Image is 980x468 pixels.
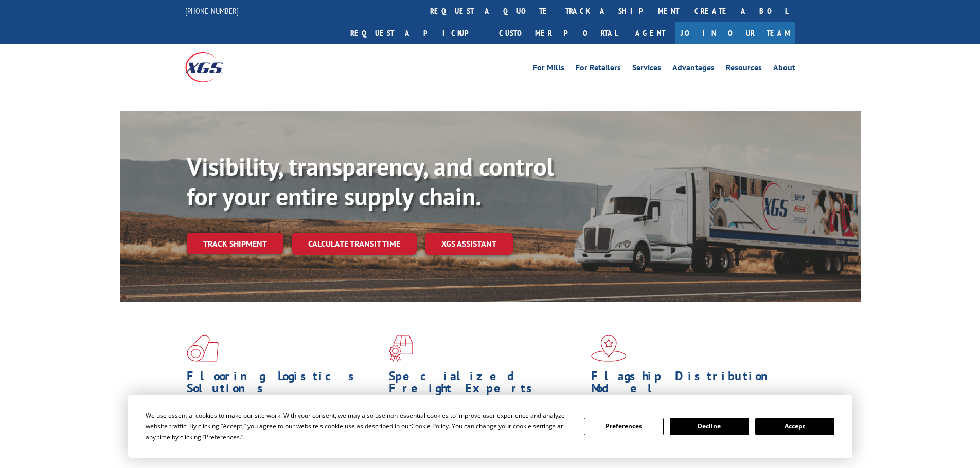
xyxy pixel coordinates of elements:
[389,335,413,362] img: xgs-icon-focused-on-flooring-red
[533,64,564,75] a: For Mills
[187,370,381,400] h1: Flooring Logistics Solutions
[187,151,554,212] b: Visibility, transparency, and control for your entire supply chain.
[672,64,715,75] a: Advantages
[411,422,449,430] span: Cookie Policy
[491,22,625,44] a: Customer Portal
[185,6,239,16] a: [PHONE_NUMBER]
[292,233,417,255] a: Calculate transit time
[675,22,795,44] a: Join Our Team
[389,370,583,400] h1: Specialized Freight Experts
[591,370,786,400] h1: Flagship Distribution Model
[625,22,675,44] a: Agent
[205,433,240,441] span: Preferences
[187,335,219,362] img: xgs-icon-total-supply-chain-intelligence-red
[591,335,627,362] img: xgs-icon-flagship-distribution-model-red
[128,395,852,458] div: Cookie Consent Prompt
[576,64,621,75] a: For Retailers
[425,233,513,255] a: XGS ASSISTANT
[146,410,572,442] div: We use essential cookies to make our site work. With your consent, we may also use non-essential ...
[755,418,834,435] button: Accept
[773,64,795,75] a: About
[632,64,661,75] a: Services
[187,233,283,254] a: Track shipment
[726,64,762,75] a: Resources
[670,418,749,435] button: Decline
[584,418,663,435] button: Preferences
[343,22,491,44] a: Request a pickup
